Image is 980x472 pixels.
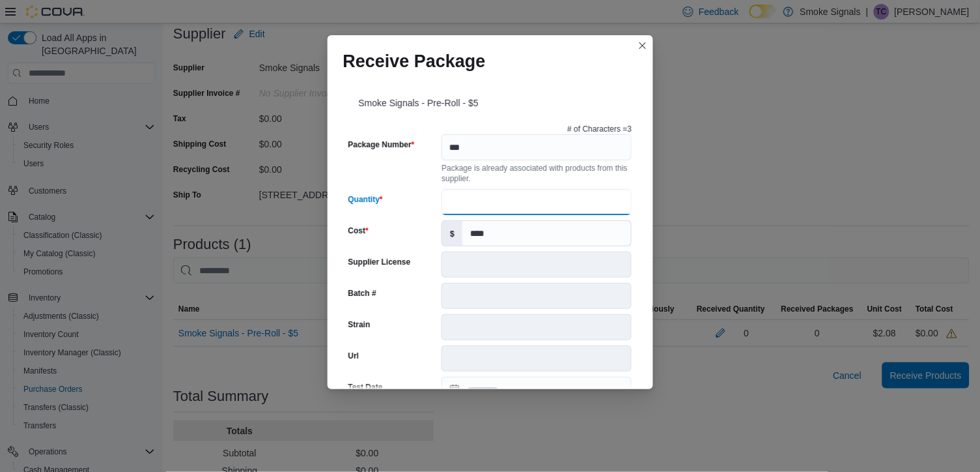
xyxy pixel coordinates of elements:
div: Smoke Signals - Pre-Roll - $5 [343,82,637,119]
label: $ [442,221,462,246]
label: Strain [348,319,371,330]
input: Press the down key to open a popover containing a calendar. [441,377,632,403]
button: Closes this modal window [635,38,651,53]
h1: Receive Package [343,51,486,72]
label: Quantity [348,194,383,205]
label: Cost [348,226,369,236]
div: Package is already associated with products from this supplier. [441,160,632,184]
label: Supplier License [348,257,411,267]
label: Url [348,351,359,361]
label: Package Number [348,140,415,150]
label: Test Date [348,382,383,392]
label: Batch # [348,288,376,299]
p: # of Characters = 3 [568,124,632,134]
